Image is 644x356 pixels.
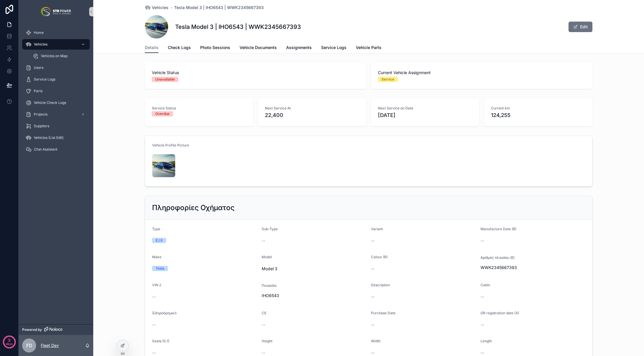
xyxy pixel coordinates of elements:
span: Vehicle Documents [240,45,277,50]
span: Πινακίδα [262,283,277,288]
a: Service Logs [22,74,90,85]
span: Vehicles [152,5,168,11]
span: Chat Assistant [34,147,57,152]
span: FD [26,342,32,349]
span: Seats (S.1) [152,339,169,343]
h1: Tesla Model 3 | IHO6543 | WWK2345667393 [175,23,301,31]
span: Make [152,255,161,259]
span: -- [262,350,265,356]
a: Check Logs [168,42,191,54]
span: Description [371,283,390,287]
span: Next Service At [265,106,291,111]
span: Photo Sessions [200,45,230,50]
span: -- [481,238,484,244]
a: Vehicle Check Logs [22,97,90,108]
span: Αριθμός πλαισίου (E) [481,255,515,260]
a: Photo Sessions [200,42,230,54]
span: Sub-Type [262,227,278,231]
a: Projects [22,109,90,120]
span: Next Service on Date [378,106,413,111]
a: Suppliers [22,121,90,131]
span: Colour (R) [371,255,388,259]
span: IHO6543 [262,293,367,299]
span: Width [371,339,381,343]
a: Vehicle Parts [356,42,381,54]
p: Fleet Dev [41,343,59,348]
a: Vehicles [145,5,168,11]
span: Vehicles [34,42,47,47]
p: 3 [8,337,10,343]
span: VIN 2 [152,283,161,287]
span: Vehicle Status [152,70,359,76]
a: Assignments [286,42,312,54]
span: Purchase Date [371,311,395,315]
span: Service Logs [321,45,346,50]
span: Current Vehicle Assignment [378,70,585,76]
a: Service Logs [321,42,346,54]
span: Length [481,339,492,343]
div: Unavailable [155,77,175,82]
span: 124,255 [491,111,585,119]
span: -- [371,322,374,328]
p: days [6,340,13,348]
a: Powered by [19,324,93,335]
span: -- [481,350,484,356]
a: Vehicles on Map [29,51,90,61]
a: Vehicle Documents [240,42,277,54]
div: Service [381,77,394,82]
a: Vehicles (List Edit) [22,132,90,143]
span: Variant [371,227,383,231]
span: -- [371,294,374,300]
span: -- [152,350,156,356]
span: Vehicle Parts [356,45,381,50]
span: Powered by [22,327,42,332]
a: Users [22,62,90,73]
span: Current km [491,106,510,111]
span: Check Logs [168,45,191,50]
span: Projects [34,112,47,117]
span: Suppliers [34,124,49,128]
h2: Πληροφορίες Οχήματος [152,203,235,212]
div: Tesla [156,266,164,271]
span: Type [152,227,160,231]
a: Home [22,27,90,38]
img: App logo [41,7,71,16]
span: Vehicles (List Edit) [34,135,64,140]
a: Chat Assistant [22,144,90,155]
span: -- [152,322,156,328]
button: Edit [569,22,592,32]
span: Vehicle Check Logs [34,100,66,105]
span: WWK2345667393 [481,265,585,271]
div: Overdue [155,111,170,116]
span: Assignments [286,45,312,50]
a: Tesla Model 3 | IHO6543 | WWK2345667393 [174,5,264,11]
div: scrollable content [19,23,93,162]
span: -- [262,238,265,244]
span: -- [371,266,374,272]
span: 22,400 [265,111,359,119]
span: Σιδηροδρομικό [152,311,177,315]
a: Parts [22,86,90,96]
a: Vehicles [22,39,90,50]
span: Height [262,339,272,343]
span: -- [262,322,265,328]
span: Service Status [152,106,176,111]
span: Service Logs [34,77,55,82]
p: [DATE] [378,111,395,119]
span: Model 3 [262,266,367,272]
span: -- [371,350,374,356]
span: CE [262,311,266,315]
span: Parts [34,89,43,93]
span: Home [34,30,44,35]
a: Details [145,42,159,53]
span: Details [145,45,159,50]
span: -- [152,294,156,300]
span: -- [481,294,484,300]
span: -- [371,238,374,244]
span: Vehicle Profile Picture [152,143,189,147]
span: Model [262,255,272,259]
span: Manufacture Date (B) [481,227,516,231]
span: Users [34,65,43,70]
span: GR registration date (4) [481,311,519,315]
